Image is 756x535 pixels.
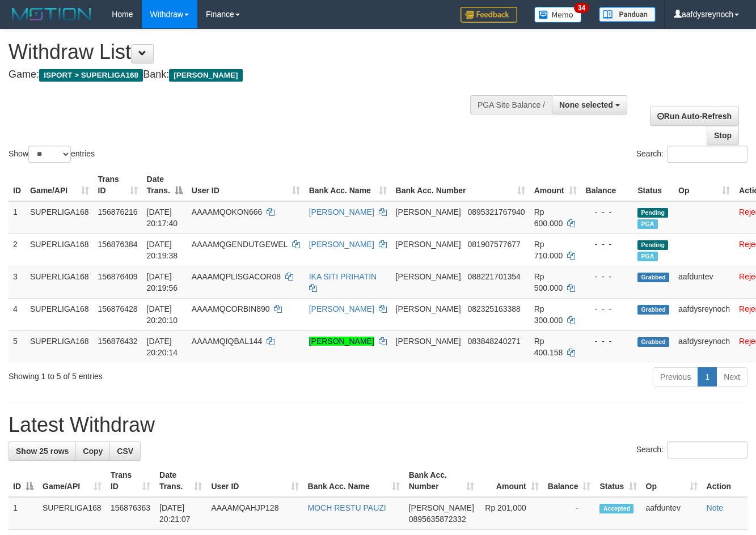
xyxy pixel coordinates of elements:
[9,366,306,382] div: Showing 1 to 5 of 5 entries
[674,330,734,363] td: aafdysreynoch
[109,441,141,461] a: CSV
[192,272,281,281] span: AAAAMQPLISGACOR08
[637,240,668,250] span: Pending
[637,208,668,218] span: Pending
[9,465,38,497] th: ID: activate to sort column descending
[586,239,629,250] div: - - -
[674,298,734,330] td: aafdysreynoch
[192,337,263,346] span: AAAAMQIQBAL144
[653,367,698,387] a: Previous
[9,41,493,63] h1: Withdraw List
[192,304,270,313] span: AAAAMQCORBIN890
[637,252,657,261] span: Marked by aafsengchandara
[9,414,747,436] h1: Latest Withdraw
[534,304,563,325] span: Rp 300.000
[28,146,71,163] select: Showentries
[404,465,479,497] th: Bank Acc. Number: activate to sort column ascending
[479,497,543,530] td: Rp 201,000
[9,201,26,234] td: 1
[552,95,627,114] button: None selected
[707,126,739,145] a: Stop
[667,441,747,458] input: Search:
[26,330,94,363] td: SUPERLIGA168
[309,272,377,281] a: IKA SITI PRIHATIN
[636,146,747,163] label: Search:
[192,207,263,216] span: AAAAMQOKON666
[581,169,633,201] th: Balance
[147,240,178,260] span: [DATE] 20:19:38
[309,337,374,346] a: [PERSON_NAME]
[308,503,386,512] a: MOCH RESTU PAUZI
[467,207,525,216] span: Copy 0895321767940 to clipboard
[467,304,520,313] span: Copy 082325163388 to clipboard
[586,271,629,282] div: - - -
[187,169,305,201] th: User ID: activate to sort column ascending
[530,169,581,201] th: Amount: activate to sort column ascending
[155,465,206,497] th: Date Trans.: activate to sort column ascending
[83,447,103,456] span: Copy
[38,497,106,530] td: SUPERLIGA168
[206,497,303,530] td: AAAAMQAHJP128
[39,69,143,82] span: ISPORT > SUPERLIGA168
[147,207,178,228] span: [DATE] 20:17:40
[674,169,734,201] th: Op: activate to sort column ascending
[98,207,138,216] span: 156876216
[26,233,94,266] td: SUPERLIGA168
[142,169,187,201] th: Date Trans.: activate to sort column descending
[707,503,724,512] a: Note
[26,266,94,298] td: SUPERLIGA168
[409,515,466,524] span: Copy 0895635872332 to clipboard
[698,367,717,387] a: 1
[396,272,461,281] span: [PERSON_NAME]
[586,336,629,347] div: - - -
[636,441,747,458] label: Search:
[586,303,629,315] div: - - -
[641,465,702,497] th: Op: activate to sort column ascending
[667,146,747,163] input: Search:
[637,219,657,229] span: Marked by aafsengchandara
[534,207,563,228] span: Rp 600.000
[396,207,461,216] span: [PERSON_NAME]
[147,272,178,292] span: [DATE] 20:19:56
[94,169,142,201] th: Trans ID: activate to sort column ascending
[106,465,155,497] th: Trans ID: activate to sort column ascending
[9,330,26,363] td: 5
[117,447,133,456] span: CSV
[309,304,374,313] a: [PERSON_NAME]
[9,298,26,330] td: 4
[467,240,520,249] span: Copy 081907577677 to clipboard
[543,465,595,497] th: Balance: activate to sort column ascending
[38,465,106,497] th: Game/API: activate to sort column ascending
[396,337,461,346] span: [PERSON_NAME]
[637,305,669,315] span: Grabbed
[479,465,543,497] th: Amount: activate to sort column ascending
[155,497,206,530] td: [DATE] 20:21:07
[309,240,374,249] a: [PERSON_NAME]
[674,266,734,298] td: aafduntev
[534,7,582,23] img: Button%20Memo.svg
[595,465,641,497] th: Status: activate to sort column ascending
[637,273,669,282] span: Grabbed
[543,497,595,530] td: -
[106,497,155,530] td: 156876363
[147,337,178,357] span: [DATE] 20:20:14
[16,447,69,456] span: Show 25 rows
[396,240,461,249] span: [PERSON_NAME]
[534,272,563,292] span: Rp 500.000
[391,169,530,201] th: Bank Acc. Number: activate to sort column ascending
[75,441,110,461] a: Copy
[98,240,138,249] span: 156876384
[461,7,517,23] img: Feedback.jpg
[98,304,138,313] span: 156876428
[470,95,552,114] div: PGA Site Balance /
[574,3,589,13] span: 34
[599,7,656,22] img: panduan.png
[650,107,739,126] a: Run Auto-Refresh
[303,465,404,497] th: Bank Acc. Name: activate to sort column ascending
[534,240,563,260] span: Rp 710.000
[599,504,633,513] span: Accepted
[206,465,303,497] th: User ID: activate to sort column ascending
[467,337,520,346] span: Copy 083848240271 to clipboard
[467,272,520,281] span: Copy 088221701354 to clipboard
[633,169,674,201] th: Status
